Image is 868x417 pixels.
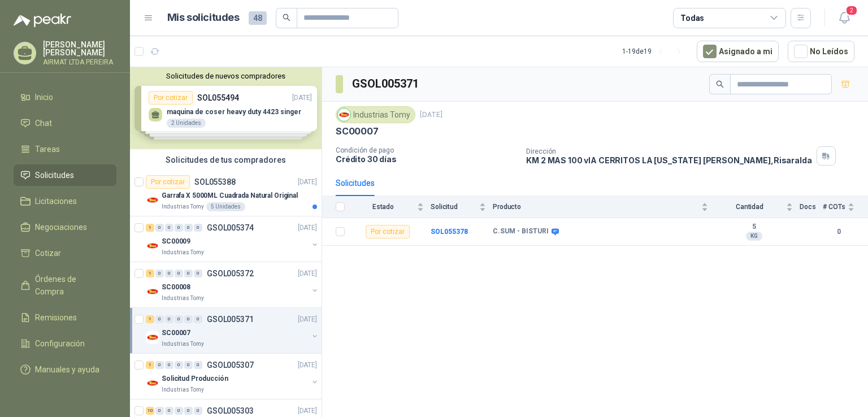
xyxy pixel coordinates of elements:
[14,190,116,212] a: Licitaciones
[162,190,298,201] p: Garrafa X 5000ML Cuadrada Natural Original
[336,154,517,164] p: Crédito 30 días
[194,361,202,369] div: 0
[336,125,379,137] p: SC00007
[207,315,254,323] p: GSOL005371
[493,227,549,236] b: C.SUM - BISTURI
[175,407,183,415] div: 0
[420,110,442,120] p: [DATE]
[146,267,319,303] a: 1 0 0 0 0 0 GSOL005372[DATE] Company LogoSC00008Industrias Tomy
[146,376,159,390] img: Company Logo
[175,224,183,232] div: 0
[194,178,236,186] p: SOL055388
[351,203,415,211] span: Estado
[184,224,193,232] div: 0
[35,117,52,129] span: Chat
[298,406,317,416] p: [DATE]
[43,59,116,66] p: AIRMAT LTDA PEREIRA
[175,361,183,369] div: 0
[162,236,190,247] p: SC00009
[14,307,116,328] a: Remisiones
[493,196,715,218] th: Producto
[351,196,431,218] th: Estado
[194,315,202,323] div: 0
[162,248,204,257] p: Industrias Tomy
[146,312,319,349] a: 1 0 0 0 0 0 GSOL005371[DATE] Company LogoSC00007Industrias Tomy
[146,175,190,189] div: Por cotizar
[715,223,793,232] b: 5
[526,147,811,155] p: Dirección
[146,239,159,253] img: Company Logo
[35,247,61,259] span: Cotizar
[167,10,240,26] h1: Mis solicitudes
[697,41,779,62] button: Asignado a mi
[823,227,854,237] b: 0
[207,270,254,277] p: GSOL005372
[146,221,319,257] a: 1 0 0 0 0 0 GSOL005374[DATE] Company LogoSC00009Industrias Tomy
[165,361,173,369] div: 0
[206,202,245,211] div: 5 Unidades
[493,203,699,211] span: Producto
[194,270,202,277] div: 0
[800,196,823,218] th: Docs
[184,407,193,415] div: 0
[622,42,688,60] div: 1 - 19 de 19
[184,361,193,369] div: 0
[162,385,204,394] p: Industrias Tomy
[207,407,254,415] p: GSOL005303
[130,171,322,216] a: Por cotizarSOL055388[DATE] Company LogoGarrafa X 5000ML Cuadrada Natural OriginalIndustrias Tomy5...
[162,373,228,384] p: Solicitud Producción
[184,315,193,323] div: 0
[715,196,800,218] th: Cantidad
[298,268,317,279] p: [DATE]
[283,14,290,21] span: search
[184,270,193,277] div: 0
[338,108,350,121] img: Company Logo
[146,361,154,369] div: 1
[155,224,164,232] div: 0
[845,5,858,16] span: 2
[35,273,106,298] span: Órdenes de Compra
[130,149,322,171] div: Solicitudes de tus compradores
[165,315,173,323] div: 0
[431,203,477,211] span: Solicitud
[134,72,317,80] button: Solicitudes de nuevos compradores
[298,177,317,188] p: [DATE]
[14,14,71,27] img: Logo peakr
[14,112,116,134] a: Chat
[823,203,845,211] span: # COTs
[155,407,164,415] div: 0
[146,270,154,277] div: 1
[14,164,116,186] a: Solicitudes
[35,143,60,155] span: Tareas
[146,331,159,344] img: Company Logo
[194,224,202,232] div: 0
[788,41,854,62] button: No Leídos
[146,224,154,232] div: 1
[35,363,99,376] span: Manuales y ayuda
[146,193,159,207] img: Company Logo
[130,67,322,149] div: Solicitudes de nuevos compradoresPor cotizarSOL055494[DATE] maquina de coser heavy duty 4423 sing...
[43,41,116,57] p: [PERSON_NAME] [PERSON_NAME]
[146,358,319,394] a: 1 0 0 0 0 0 GSOL005307[DATE] Company LogoSolicitud ProducciónIndustrias Tomy
[14,216,116,238] a: Negociaciones
[162,202,204,211] p: Industrias Tomy
[155,361,164,369] div: 0
[298,360,317,371] p: [DATE]
[35,169,74,181] span: Solicitudes
[715,203,784,211] span: Cantidad
[746,232,762,241] div: KG
[207,361,254,369] p: GSOL005307
[162,328,190,338] p: SC00007
[336,146,517,154] p: Condición de pago
[366,225,410,238] div: Por cotizar
[35,337,85,350] span: Configuración
[431,228,468,236] b: SOL055378
[14,242,116,264] a: Cotizar
[526,155,811,165] p: KM 2 MAS 100 vIA CERRITOS LA [US_STATE] [PERSON_NAME] , Risaralda
[155,270,164,277] div: 0
[14,86,116,108] a: Inicio
[431,196,493,218] th: Solicitud
[352,75,420,93] h3: GSOL005371
[35,311,77,324] span: Remisiones
[14,138,116,160] a: Tareas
